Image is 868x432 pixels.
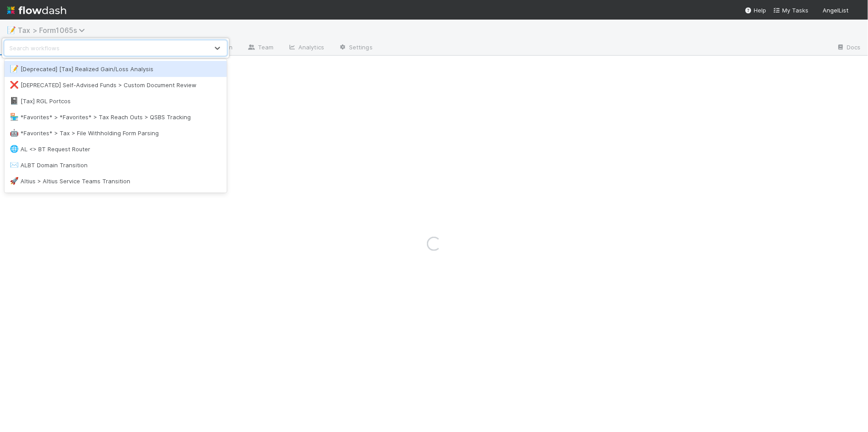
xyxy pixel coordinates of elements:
span: 📓 [10,97,19,105]
span: ❌ [10,81,19,89]
span: ✉️ [10,161,19,169]
span: 🌐 [10,145,19,153]
div: [Tax] RGL Portcos [10,97,221,105]
div: AL <> BT Request Router [10,145,221,153]
div: *Favorites* > *Favorites* > Tax Reach Outs > QSBS Tracking [10,113,221,121]
div: Search workflows [9,44,60,52]
span: 📝 [10,65,19,73]
div: [Deprecated] [Tax] Realized Gain/Loss Analysis [10,65,221,73]
div: *Favorites* > Tax > File Withholding Form Parsing [10,129,221,137]
span: 🚀 [10,177,19,185]
div: Altius > Altius Service Teams Transition [10,177,221,186]
span: 🏪 [10,113,19,121]
div: [DEPRECATED] Self-Advised Funds > Custom Document Review [10,81,221,89]
div: ALBT Domain Transition [10,161,221,170]
span: 🤖 [10,129,19,137]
